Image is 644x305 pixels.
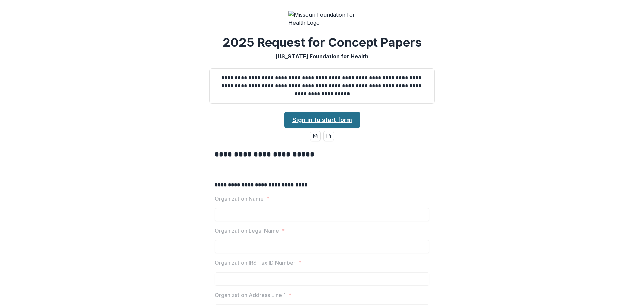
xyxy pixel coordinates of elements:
[215,259,296,267] p: Organization IRS Tax ID Number
[276,52,368,60] p: [US_STATE] Foundation for Health
[215,227,279,235] p: Organization Legal Name
[323,131,334,141] button: pdf-download
[310,131,321,141] button: word-download
[215,195,264,203] p: Organization Name
[284,112,360,128] a: Sign in to start form
[223,35,422,50] h2: 2025 Request for Concept Papers
[288,11,356,27] img: Missouri Foundation for Health Logo
[215,291,286,299] p: Organization Address Line 1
